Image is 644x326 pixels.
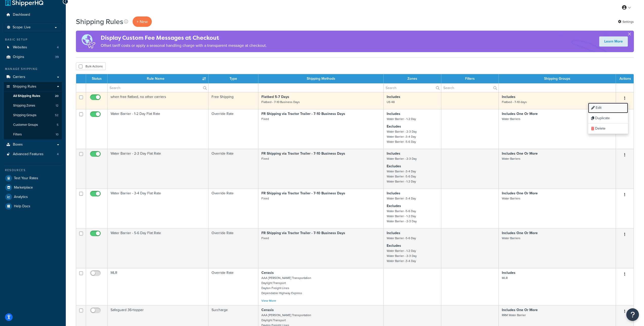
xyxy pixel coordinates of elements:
[4,72,62,82] a: Carriers
[209,228,258,268] td: Override Rate
[588,124,628,134] a: Delete
[4,10,62,19] a: Dashboard
[588,113,628,124] a: Duplicate
[108,268,209,305] td: MLR
[4,140,62,149] li: Boxes
[616,74,634,83] th: Actions
[384,84,441,92] input: Search
[499,74,616,83] th: Shipping Groups
[4,101,62,110] li: Shipping Zones
[209,74,258,83] th: Type
[108,149,209,189] td: Water Barrier - 2-3 Day Flat Rate
[502,230,538,236] strong: Includes One Or More
[13,13,30,17] span: Dashboard
[108,92,209,109] td: when free flatbed, no other carriers
[387,203,401,209] strong: Excludes
[387,117,416,121] small: Water Barrier - 1-2 Day
[13,94,40,98] span: All Shipping Rules
[13,152,44,156] span: Advanced Features
[626,308,639,321] button: Open Resource Center
[86,74,108,83] th: Status
[13,104,35,108] span: Shipping Zones
[387,94,400,99] strong: Includes
[387,230,400,236] strong: Includes
[14,195,28,199] span: Analytics
[56,132,58,137] span: 10
[261,230,345,236] strong: FR Shipping via Tractor Trailer - 7-10 Business Days
[55,113,58,117] span: 52
[387,164,401,169] strong: Excludes
[261,117,269,121] small: Fixed
[13,75,25,79] span: Carriers
[13,123,38,127] span: Customer Groups
[502,270,515,275] strong: Includes
[4,150,62,159] li: Advanced Features
[209,109,258,149] td: Override Rate
[502,313,526,317] small: RRM Water Barrier
[387,111,400,116] strong: Includes
[76,17,123,27] h1: Shipping Rules
[4,183,62,192] a: Marketplace
[4,43,62,52] li: Websites
[209,92,258,109] td: Free Shipping
[387,243,401,248] strong: Excludes
[441,84,498,92] input: Search
[387,209,417,223] small: Water Barrier -5-6 Day Water Barrier - 1-2 Day Water Barrier - 2-3 Day
[502,117,521,121] small: Water Barriers
[13,142,23,147] span: Boxes
[261,307,274,313] strong: Cerasis
[4,202,62,211] a: Help Docs
[502,307,538,313] strong: Includes One Or More
[55,55,59,59] span: 39
[4,120,62,130] a: Customer Groups 5
[4,150,62,159] a: Advanced Features 4
[108,84,208,92] input: Search
[4,168,62,172] div: Resources
[502,111,538,116] strong: Includes One Or More
[261,151,345,156] strong: FR Shipping via Tractor Trailer - 7-10 Business Days
[387,129,417,144] small: Water Barrier - 2-3 Day Water Barrier -3-4 Day Water Barrier -5-6 Day
[56,104,58,108] span: 12
[14,204,30,209] span: Help Docs
[384,74,441,83] th: Zones
[57,123,58,127] span: 5
[261,156,269,161] small: Fixed
[13,85,36,89] span: Shipping Rules
[13,55,24,59] span: Origins
[57,152,59,156] span: 4
[13,25,31,30] span: Scope: Live
[261,94,289,99] strong: Flatbed 5-7 Days
[4,111,62,120] li: Shipping Groups
[502,100,527,104] small: Flatbed - 7-10 days
[209,268,258,305] td: Override Rate
[387,156,417,161] small: Water Barrier - 2-3 Day
[4,52,62,62] li: Origins
[4,67,62,71] div: Manage Shipping
[4,130,62,139] a: Filters 10
[108,74,209,83] th: Rule Name : activate to sort column ascending
[4,120,62,130] li: Customer Groups
[14,176,38,180] span: Test Your Rates
[108,189,209,228] td: Water Barrier - 3-4 Day Flat Rate
[4,192,62,201] a: Analytics
[55,94,58,98] span: 20
[387,169,416,184] small: Water Barrier -3-4 Day Water Barrier -5-6 Day Water Barrier - 1-2 Day
[4,174,62,183] li: Test Your Rates
[4,37,62,42] div: Basic Setup
[4,43,62,52] a: Websites 4
[441,74,499,83] th: Filters
[13,132,22,137] span: Filters
[101,42,267,49] p: Offset tariff costs or apply a seasonal handling charge with a transparent message at checkout.
[76,63,106,70] button: Bulk Actions
[108,109,209,149] td: Water Barrier - 1-2 Day Flat Rate
[387,124,401,129] strong: Excludes
[387,151,400,156] strong: Includes
[4,52,62,62] a: Origins 39
[599,36,628,47] a: Learn More
[13,45,27,50] span: Websites
[261,111,345,116] strong: FR Shipping via Tractor Trailer - 7-10 Business Days
[387,100,395,104] small: US 48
